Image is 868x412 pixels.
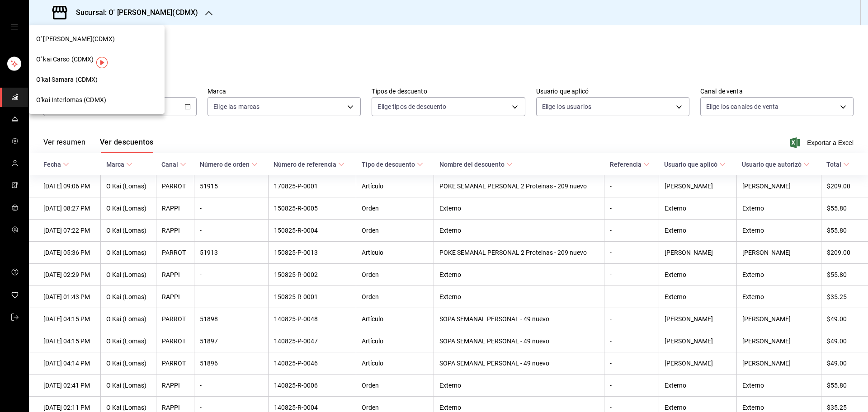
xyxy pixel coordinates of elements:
div: O' [PERSON_NAME](CDMX) [29,29,165,49]
div: O'kai Interlomas (CDMX) [29,90,165,110]
span: O' [PERSON_NAME](CDMX) [36,34,115,44]
div: O'kai Samara (CDMX) [29,70,165,90]
span: O'kai Samara (CDMX) [36,75,98,84]
div: O' kai Carso (CDMX) [29,49,165,70]
span: O' kai Carso (CDMX) [36,55,94,64]
img: Tooltip marker [96,57,108,68]
span: O'kai Interlomas (CDMX) [36,95,106,105]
